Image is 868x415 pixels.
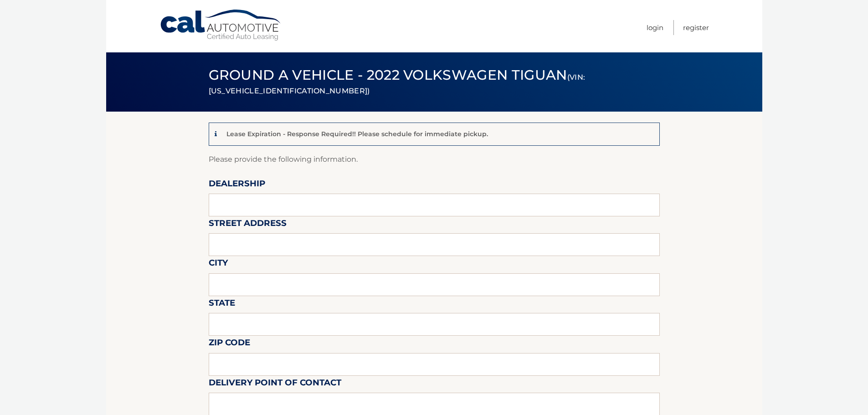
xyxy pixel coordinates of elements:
[159,9,282,41] a: Cal Automotive
[209,376,341,393] label: Delivery Point of Contact
[209,153,660,166] p: Please provide the following information.
[647,20,663,35] a: Login
[209,296,235,313] label: State
[226,130,488,138] p: Lease Expiration - Response Required!! Please schedule for immediate pickup.
[683,20,709,35] a: Register
[209,67,586,97] span: Ground a Vehicle - 2022 Volkswagen Tiguan
[209,336,250,353] label: Zip Code
[209,177,265,194] label: Dealership
[209,256,228,273] label: City
[209,216,287,233] label: Street Address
